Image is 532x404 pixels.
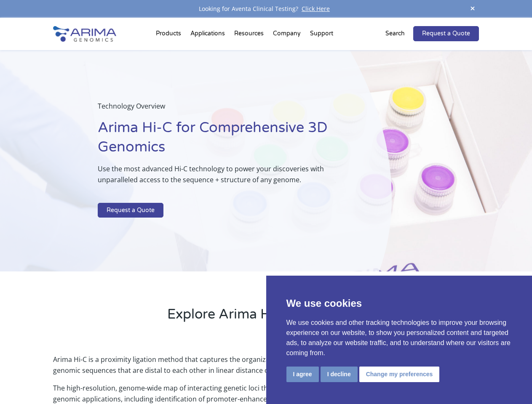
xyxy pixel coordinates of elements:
p: We use cookies and other tracking technologies to improve your browsing experience on our website... [286,318,512,358]
button: I agree [286,367,319,382]
a: Request a Quote [413,26,479,41]
p: We use cookies [286,296,512,311]
h1: Arima Hi-C for Comprehensive 3D Genomics [98,118,349,163]
p: Search [385,28,405,39]
p: Use the most advanced Hi-C technology to power your discoveries with unparalleled access to the s... [98,163,349,192]
h2: Explore Arima Hi-C Technology [53,305,479,330]
button: I decline [321,367,358,382]
p: Technology Overview [98,101,349,118]
a: Click Here [298,5,333,13]
button: Change my preferences [359,367,440,382]
div: Looking for Aventa Clinical Testing? [53,3,479,14]
a: Request a Quote [98,203,163,218]
img: Arima-Genomics-logo [53,26,116,42]
p: Arima Hi-C is a proximity ligation method that captures the organizational structure of chromatin... [53,354,479,383]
